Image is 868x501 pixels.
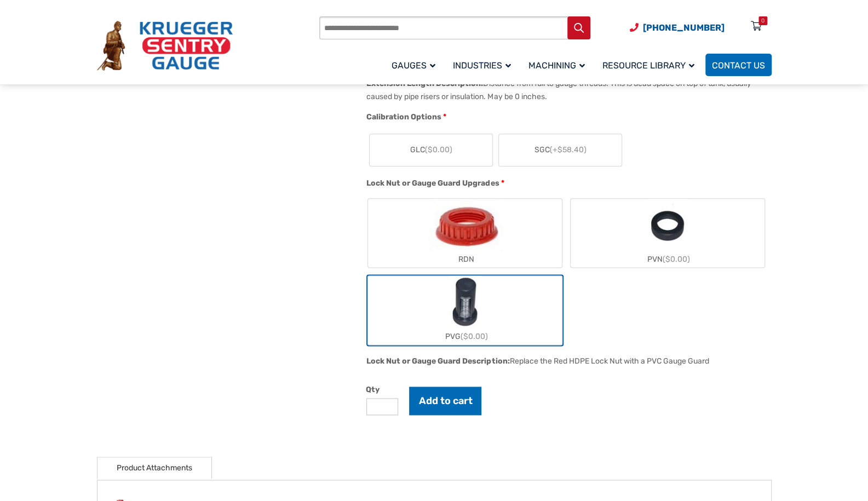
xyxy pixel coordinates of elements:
a: Contact Us [705,54,772,76]
div: Distance from full to gauge threads. This is dead space on top of tank, usually caused by pipe ri... [366,79,751,101]
input: Product quantity [366,398,398,415]
div: PVN [571,251,764,267]
div: Replace the Red HDPE Lock Nut with a PVC Gauge Guard [509,356,709,366]
span: ($0.00) [663,255,690,264]
span: (+$58.40) [550,145,587,154]
a: Resource Library [596,52,705,78]
img: Krueger Sentry Gauge [97,21,233,71]
a: Phone Number (920) 434-8860 [630,21,725,34]
a: Machining [522,52,596,78]
span: Extension Length Description: [366,79,483,88]
label: PVG [368,276,562,344]
span: Machining [528,60,585,71]
span: Contact Us [712,60,765,71]
span: Calibration Options [366,112,441,122]
span: ($0.00) [425,145,452,154]
label: RDN [368,199,562,267]
span: SGC [534,144,587,156]
span: Lock Nut or Gauge Guard Description: [366,356,509,366]
span: Gauges [392,60,435,71]
a: Gauges [385,52,446,78]
span: [PHONE_NUMBER] [643,22,725,33]
abbr: required [501,177,504,189]
span: ($0.00) [460,332,487,341]
span: GLC [410,144,452,156]
span: Resource Library [602,60,694,71]
div: 0 [761,16,764,25]
div: RDN [368,251,562,267]
span: Lock Nut or Gauge Guard Upgrades [366,178,499,188]
button: Add to cart [409,387,481,415]
label: PVN [571,199,764,267]
a: Product Attachments [117,457,192,479]
div: PVG [368,329,562,344]
span: Industries [453,60,511,71]
a: Industries [446,52,522,78]
abbr: required [443,111,446,123]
